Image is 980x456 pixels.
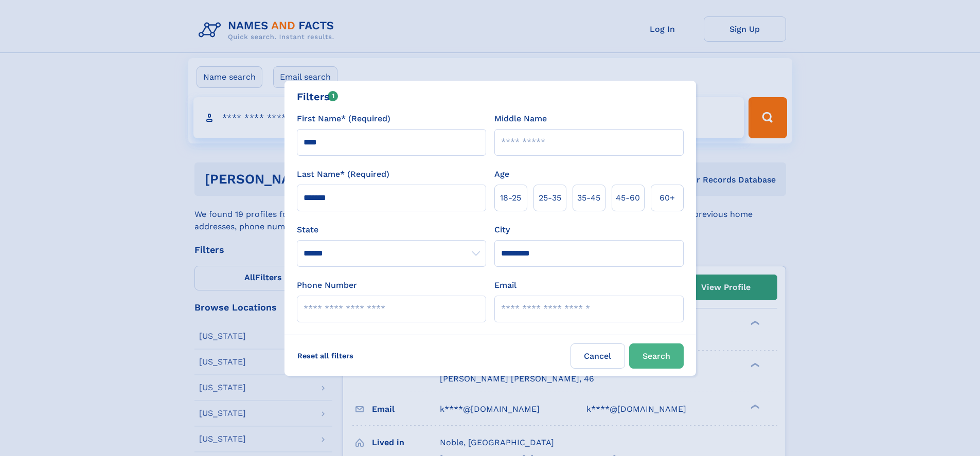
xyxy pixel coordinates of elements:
label: Age [494,168,509,180]
label: Email [494,279,516,291]
label: City [494,224,510,236]
span: 18‑25 [500,192,521,204]
span: 60+ [660,192,675,204]
span: 35‑45 [577,192,600,204]
label: Phone Number [297,279,357,291]
div: Filters [297,89,338,104]
label: Middle Name [494,113,547,125]
label: Reset all filters [291,343,360,368]
span: 45‑60 [616,192,640,204]
label: Last Name* (Required) [297,168,389,180]
span: 25‑35 [539,192,561,204]
label: State [297,224,486,236]
button: Search [629,343,684,369]
label: First Name* (Required) [297,113,390,125]
label: Cancel [571,343,625,369]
